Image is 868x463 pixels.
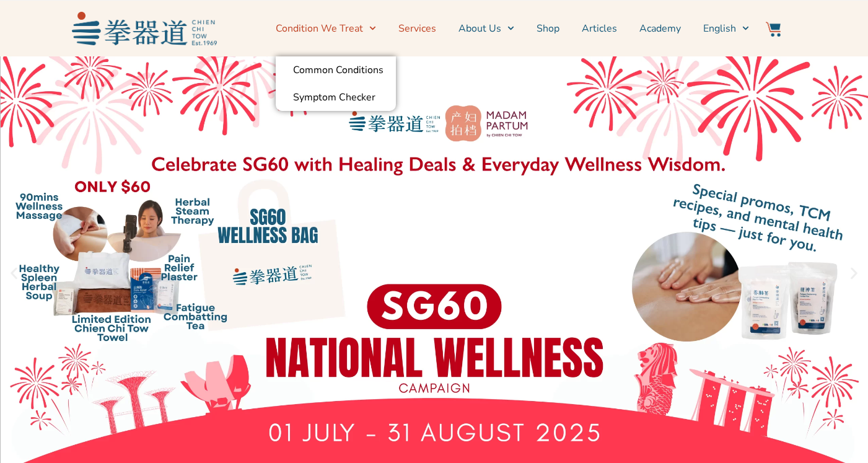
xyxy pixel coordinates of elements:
[703,13,749,44] a: English
[398,13,436,44] a: Services
[276,56,396,111] ul: Condition We Treat
[766,22,781,37] img: Website Icon-03
[276,84,396,111] a: Symptom Checker
[6,266,22,281] div: Previous slide
[846,266,862,281] div: Next slide
[223,13,750,44] nav: Menu
[537,13,559,44] a: Shop
[703,21,736,36] span: English
[582,13,617,44] a: Articles
[276,56,396,84] a: Common Conditions
[276,13,376,44] a: Condition We Treat
[639,13,681,44] a: Academy
[458,13,514,44] a: About Us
